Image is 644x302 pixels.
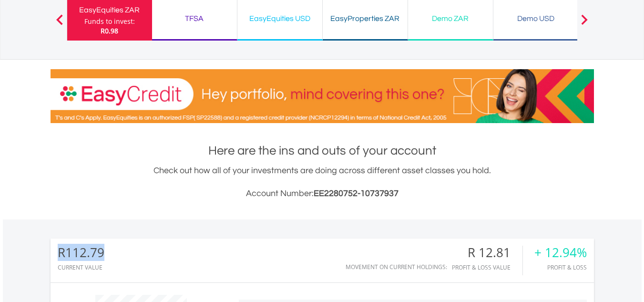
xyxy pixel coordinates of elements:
h1: Here are the ins and outs of your account [51,142,594,159]
div: Funds to invest: [84,17,135,26]
div: EasyProperties ZAR [328,12,402,25]
div: CURRENT VALUE [58,264,104,271]
button: Next [575,19,594,29]
div: Demo USD [499,12,572,25]
div: R112.79 [58,246,104,260]
span: R0.98 [101,26,118,35]
div: Movement on Current Holdings: [346,264,447,270]
div: TFSA [158,12,231,25]
div: EasyEquities ZAR [73,3,146,17]
button: Previous [50,19,69,29]
div: R 12.81 [452,246,522,260]
div: + 12.94% [534,246,587,260]
div: Demo ZAR [414,12,487,25]
div: Profit & Loss [534,264,587,271]
img: EasyCredit Promotion Banner [51,69,594,123]
div: Profit & Loss Value [452,264,522,271]
div: Check out how all of your investments are doing across different asset classes you hold. [51,164,594,200]
div: EasyEquities USD [243,12,317,25]
h3: Account Number: [51,187,594,200]
span: EE2280752-10737937 [314,189,399,198]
